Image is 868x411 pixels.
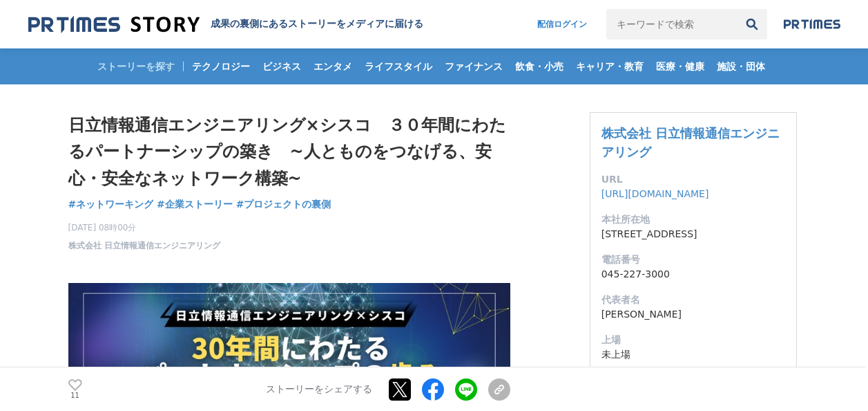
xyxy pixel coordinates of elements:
[601,188,709,199] a: [URL][DOMAIN_NAME]
[257,60,307,73] span: ビジネス
[68,221,220,234] span: [DATE] 08時00分
[266,383,372,396] p: ストーリーをシェアする
[510,60,569,73] span: 飲食・小売
[601,253,785,267] dt: 電話番号
[211,18,423,30] h2: 成果の裏側にあるストーリーをメディアに届ける
[68,112,510,192] h1: 日立情報通信エンジニアリング×シスコ ３０年間にわたるパートナーシップの築き ~人とものをつなげる、安心・安全なネットワーク構築~
[601,267,785,282] dd: 045-227-3000
[737,9,767,39] button: 検索
[308,60,358,73] span: エンタメ
[711,48,771,84] a: 施設・団体
[257,48,307,84] a: ビジネス
[68,198,154,210] span: #ネットワーキング
[68,239,220,252] a: 株式会社 日立情報通信エンジニアリング
[68,197,154,212] a: #ネットワーキング
[236,198,331,210] span: #プロジェクトの裏側
[711,60,771,73] span: 施設・団体
[601,347,785,362] dd: 未上場
[650,60,710,73] span: 医療・健康
[28,15,423,34] a: 成果の裏側にあるストーリーをメディアに届ける 成果の裏側にあるストーリーをメディアに届ける
[650,48,710,84] a: 医療・健康
[601,307,785,322] dd: [PERSON_NAME]
[157,197,233,212] a: #企業ストーリー
[510,48,569,84] a: 飲食・小売
[601,126,780,159] a: 株式会社 日立情報通信エンジニアリング
[28,15,200,34] img: 成果の裏側にあるストーリーをメディアに届ける
[601,172,785,187] dt: URL
[359,60,438,73] span: ライフスタイル
[186,60,255,73] span: テクノロジー
[359,48,438,84] a: ライフスタイル
[601,227,785,241] dd: [STREET_ADDRESS]
[68,392,82,399] p: 11
[601,212,785,227] dt: 本社所在地
[186,48,255,84] a: テクノロジー
[784,19,840,30] img: prtimes
[157,198,233,210] span: #企業ストーリー
[523,9,601,39] a: 配信ログイン
[570,60,649,73] span: キャリア・教育
[606,9,737,39] input: キーワードで検索
[308,48,358,84] a: エンタメ
[570,48,649,84] a: キャリア・教育
[236,197,331,212] a: #プロジェクトの裏側
[439,60,508,73] span: ファイナンス
[601,293,785,307] dt: 代表者名
[601,333,785,347] dt: 上場
[439,48,508,84] a: ファイナンス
